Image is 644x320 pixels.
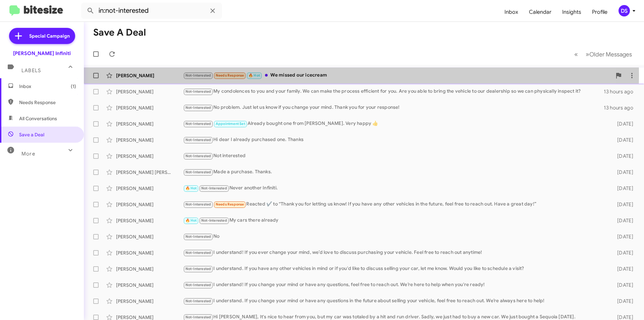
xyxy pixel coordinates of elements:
[116,169,183,176] div: [PERSON_NAME] [PERSON_NAME]
[606,185,639,192] div: [DATE]
[183,233,606,240] div: No
[19,83,76,90] span: Inbox
[185,186,197,190] span: 🔥 Hot
[116,249,183,256] div: [PERSON_NAME]
[589,51,632,58] span: Older Messages
[13,50,71,57] div: [PERSON_NAME] Infiniti
[185,283,211,287] span: Not-Interested
[183,249,606,257] div: I understand! If you ever change your mind, we’d love to discuss purchasing your vehicle. Feel fr...
[524,2,557,22] a: Calendar
[613,5,637,16] button: DS
[216,122,245,126] span: Appointment Set
[93,27,146,38] h1: Save a Deal
[570,47,582,61] button: Previous
[116,153,183,159] div: [PERSON_NAME]
[619,5,630,16] div: DS
[185,154,211,158] span: Not-Interested
[606,282,639,288] div: [DATE]
[116,137,183,143] div: [PERSON_NAME]
[116,88,183,95] div: [PERSON_NAME]
[606,137,639,143] div: [DATE]
[116,233,183,240] div: [PERSON_NAME]
[606,121,639,127] div: [DATE]
[9,28,75,44] a: Special Campaign
[81,3,222,19] input: Search
[116,217,183,224] div: [PERSON_NAME]
[183,72,612,79] div: We missed our icecream
[183,200,606,208] div: Reacted ✔️ to “Thank you for letting us know! If you have any other vehicles in the future, feel ...
[183,184,606,192] div: Never another Infiniti.
[606,298,639,305] div: [DATE]
[116,282,183,288] div: [PERSON_NAME]
[19,99,76,106] span: Needs Response
[571,47,636,61] nav: Page navigation example
[185,73,211,78] span: Not-Interested
[29,33,70,39] span: Special Campaign
[19,131,44,138] span: Save a Deal
[21,151,35,157] span: More
[606,249,639,256] div: [DATE]
[116,72,183,79] div: [PERSON_NAME]
[216,202,244,207] span: Needs Response
[201,186,227,190] span: Not-Interested
[116,201,183,208] div: [PERSON_NAME]
[183,281,606,289] div: I understand! If you change your mind or have any questions, feel free to reach out. We’re here t...
[574,50,578,58] span: «
[19,115,57,122] span: All Conversations
[582,47,636,61] button: Next
[185,218,197,223] span: 🔥 Hot
[606,169,639,176] div: [DATE]
[586,50,589,58] span: »
[604,104,639,111] div: 13 hours ago
[183,136,606,144] div: Hi dear I already purchased one. Thanks
[216,73,244,78] span: Needs Response
[183,104,604,111] div: No problem. Just let us know if you change your mind. Thank you for your response!
[499,2,524,22] a: Inbox
[185,234,211,239] span: Not-Interested
[116,266,183,272] div: [PERSON_NAME]
[185,250,211,255] span: Not-Interested
[606,266,639,272] div: [DATE]
[606,217,639,224] div: [DATE]
[185,122,211,126] span: Not-Interested
[116,104,183,111] div: [PERSON_NAME]
[183,168,606,176] div: Made a purchase. Thanks.
[183,217,606,224] div: My cars there already
[183,120,606,128] div: Already bought one from [PERSON_NAME]. Very happy 👍
[185,299,211,303] span: Not-Interested
[587,2,613,22] a: Profile
[21,67,41,74] span: Labels
[183,88,604,95] div: My condolences to you and your family. We can make the process efficient for you. Are you able to...
[201,218,227,223] span: Not-Interested
[604,88,639,95] div: 13 hours ago
[606,233,639,240] div: [DATE]
[185,170,211,174] span: Not-Interested
[116,121,183,127] div: [PERSON_NAME]
[185,89,211,94] span: Not-Interested
[71,83,76,90] span: (1)
[185,315,211,319] span: Not-Interested
[185,138,211,142] span: Not-Interested
[116,298,183,305] div: [PERSON_NAME]
[249,73,260,78] span: 🔥 Hot
[606,153,639,159] div: [DATE]
[185,202,211,207] span: Not-Interested
[183,265,606,273] div: I understand. If you have any other vehicles in mind or if you'd like to discuss selling your car...
[185,105,211,110] span: Not-Interested
[116,185,183,192] div: [PERSON_NAME]
[606,201,639,208] div: [DATE]
[185,267,211,271] span: Not-Interested
[557,2,587,22] a: Insights
[183,297,606,305] div: I understand. If you change your mind or have any questions in the future about selling your vehi...
[183,152,606,160] div: Not interested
